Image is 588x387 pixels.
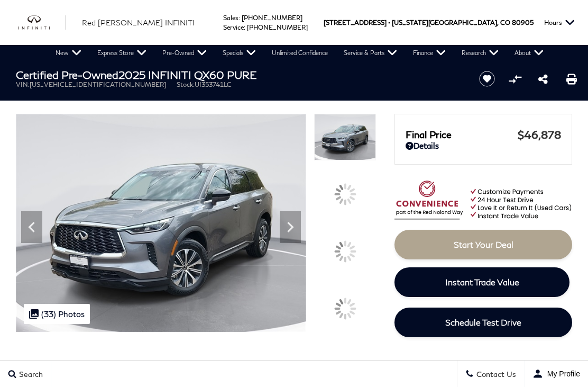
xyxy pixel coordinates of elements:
img: Certified Used 2025 Graphite Shadow INFINITI PURE image 1 [16,114,306,332]
a: Specials [215,45,264,61]
span: $46,878 [518,128,561,141]
a: Instant Trade Value [394,267,569,297]
span: [US_VEHICLE_IDENTIFICATION_NUMBER] [30,80,166,88]
button: user-profile-menu [525,361,588,387]
a: Pre-Owned [154,45,215,61]
button: Compare vehicle [507,71,523,87]
div: (33) Photos [24,304,90,324]
a: Express Store [89,45,154,61]
strong: Certified Pre-Owned [16,68,118,81]
span: Contact Us [474,370,516,379]
nav: Main Navigation [48,45,552,61]
a: Print this Certified Pre-Owned 2025 INFINITI QX60 PURE [566,73,577,85]
a: [PHONE_NUMBER] [247,23,308,31]
a: Unlimited Confidence [264,45,336,61]
span: Instant Trade Value [445,277,519,287]
img: INFINITI [19,15,66,30]
span: : [244,23,245,31]
a: Schedule Test Drive [394,308,572,337]
a: Start Your Deal [394,230,572,259]
a: About [507,45,552,61]
span: Service [223,23,244,31]
a: Research [454,45,507,61]
span: Final Price [406,129,518,140]
a: Service & Parts [336,45,405,61]
span: My Profile [543,370,580,378]
a: Finance [405,45,454,61]
a: [STREET_ADDRESS] • [US_STATE][GEOGRAPHIC_DATA], CO 80905 [324,19,534,26]
h1: 2025 INFINITI QX60 PURE [16,69,463,80]
span: VIN: [16,80,30,88]
a: Details [406,141,561,150]
a: New [48,45,89,61]
span: Sales [223,14,238,22]
span: : [238,14,240,22]
span: Search [16,370,43,379]
span: Stock: [177,80,195,88]
img: Certified Used 2025 Graphite Shadow INFINITI PURE image 1 [314,114,376,160]
span: Schedule Test Drive [445,317,521,327]
button: Save vehicle [475,70,499,87]
a: infiniti [19,15,66,30]
span: Start Your Deal [454,239,513,249]
a: Red [PERSON_NAME] INFINITI [82,17,195,28]
a: Share this Certified Pre-Owned 2025 INFINITI QX60 PURE [538,73,548,85]
span: UI353741LC [195,80,232,88]
span: Red [PERSON_NAME] INFINITI [82,18,195,27]
a: Final Price $46,878 [406,128,561,141]
a: [PHONE_NUMBER] [242,14,302,22]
